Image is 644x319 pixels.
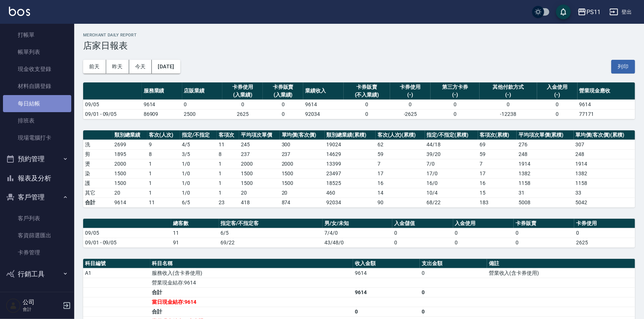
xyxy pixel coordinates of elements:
td: 0 [390,100,431,109]
td: 1158 [517,178,574,188]
div: 卡券販賣 [346,83,388,91]
td: 1382 [517,169,574,178]
td: 16 [478,178,517,188]
a: 現場電腦打卡 [3,129,71,146]
th: 卡券販賣 [514,219,574,228]
td: 23 [217,198,239,207]
td: 8 [217,149,239,159]
div: (-) [392,91,429,99]
td: 1 / 0 [180,178,217,188]
table: a dense table [83,219,635,248]
td: 營業現金結存:9614 [150,278,353,287]
td: 16 / 0 [425,178,478,188]
td: 09/05 [83,100,142,109]
td: 9614 [303,100,344,109]
td: 1 [147,159,180,169]
td: 17 / 0 [425,169,478,178]
td: 23497 [325,169,376,178]
table: a dense table [83,130,635,208]
td: 15 [478,188,517,198]
td: 0 [514,238,574,247]
td: 1 [217,178,239,188]
td: 874 [280,198,325,207]
td: 0 [574,228,635,238]
th: 單均價(客次價) [280,130,325,140]
td: 1 [217,169,239,178]
td: 92034 [303,109,344,119]
td: 31 [517,188,574,198]
td: 0 [420,307,487,316]
td: 0 [353,307,420,316]
td: 17 [376,169,425,178]
div: 其他付款方式 [481,83,535,91]
td: 59 [478,149,517,159]
th: 客項次 [217,130,239,140]
th: 服務業績 [142,82,182,100]
td: 營業收入(含卡券使用) [487,268,635,278]
td: 14 [376,188,425,198]
td: 1500 [239,169,279,178]
td: 0 [263,109,303,119]
td: 1158 [574,178,635,188]
td: 91 [171,238,219,247]
td: 183 [478,198,517,207]
td: 69 [478,140,517,149]
td: 1500 [280,178,325,188]
div: (-) [432,91,478,99]
a: 客資篩選匯出 [3,227,71,244]
td: 418 [239,198,279,207]
td: 1 / 0 [180,159,217,169]
td: 6/5 [219,228,323,238]
table: a dense table [83,82,635,119]
td: 20 [239,188,279,198]
td: 2000 [112,159,147,169]
td: 2625 [222,109,263,119]
td: 9614 [578,100,635,109]
td: 20 [280,188,325,198]
div: 卡券使用 [224,83,261,91]
td: 59 [376,149,425,159]
td: 其它 [83,188,112,198]
th: 支出金額 [420,259,487,268]
button: 客戶管理 [3,188,71,207]
td: 17 [478,169,517,178]
td: 62 [376,140,425,149]
img: Person [6,298,21,313]
td: 0 [420,268,487,278]
button: 今天 [129,60,152,74]
button: 預約管理 [3,149,71,169]
td: 合計 [150,287,353,297]
td: 0 [480,100,537,109]
th: 指定/不指定 [180,130,217,140]
th: 卡券使用 [574,219,635,228]
th: 入金使用 [453,219,514,228]
th: 入金儲值 [392,219,453,228]
div: 第三方卡券 [432,83,478,91]
td: 300 [280,140,325,149]
td: 7 [478,159,517,169]
a: 卡券管理 [3,244,71,261]
td: 2699 [112,140,147,149]
th: 類別總業績 [112,130,147,140]
td: 86909 [142,109,182,119]
th: 業績收入 [303,82,344,100]
td: 0 [537,100,578,109]
td: 1895 [112,149,147,159]
button: 列印 [611,60,635,74]
td: 307 [574,140,635,149]
div: (不入業績) [346,91,388,99]
td: 1500 [239,178,279,188]
th: 客項次(累積) [478,130,517,140]
td: -12238 [480,109,537,119]
a: 客戶列表 [3,210,71,227]
th: 總客數 [171,219,219,228]
div: 卡券使用 [392,83,429,91]
td: 7/4/0 [323,228,392,238]
td: 1382 [574,169,635,178]
h2: Merchant Daily Report [83,33,635,38]
th: 平均項次單價(累積) [517,130,574,140]
div: (入業績) [224,91,261,99]
th: 客次(人次) [147,130,180,140]
td: 0 [431,109,480,119]
div: 卡券販賣 [265,83,301,91]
